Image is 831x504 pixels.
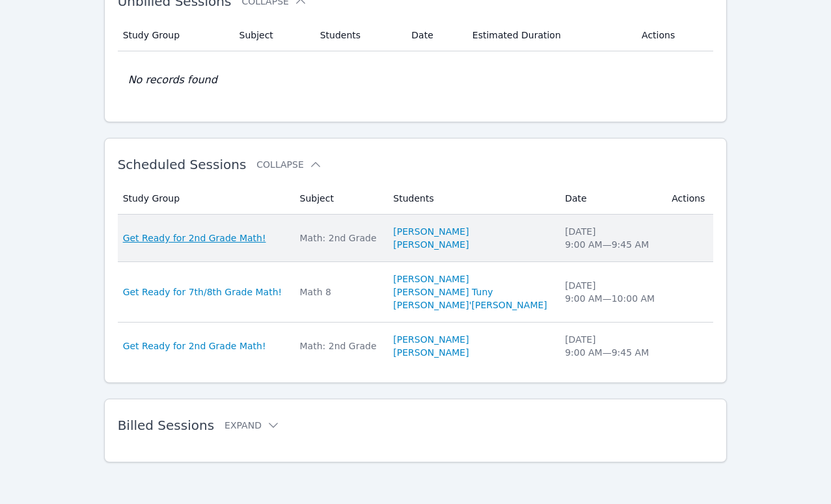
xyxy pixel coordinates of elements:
a: [PERSON_NAME] [393,333,469,346]
th: Study Group [118,20,232,51]
span: Scheduled Sessions [118,157,247,172]
td: No records found [118,51,714,109]
tr: Get Ready for 2nd Grade Math!Math: 2nd Grade[PERSON_NAME][PERSON_NAME][DATE]9:00 AM—9:45 AM [118,215,714,262]
th: Date [403,20,465,51]
th: Study Group [118,183,292,215]
th: Students [385,183,557,215]
span: Billed Sessions [118,418,214,433]
th: Actions [664,183,713,215]
div: [DATE] 9:00 AM — 9:45 AM [565,333,656,359]
button: Collapse [256,158,321,171]
div: Math: 2nd Grade [300,339,378,352]
a: [PERSON_NAME] [393,238,469,251]
th: Estimated Duration [465,20,634,51]
tr: Get Ready for 2nd Grade Math!Math: 2nd Grade[PERSON_NAME][PERSON_NAME][DATE]9:00 AM—9:45 AM [118,323,714,369]
div: [DATE] 9:00 AM — 9:45 AM [565,225,656,251]
div: [DATE] 9:00 AM — 10:00 AM [565,279,656,305]
th: Students [312,20,404,51]
a: [PERSON_NAME] [393,225,469,238]
a: [PERSON_NAME] Tuny [393,285,493,298]
a: [PERSON_NAME]'[PERSON_NAME] [393,298,547,312]
th: Subject [292,183,386,215]
div: Math: 2nd Grade [300,232,378,245]
div: Math 8 [300,285,378,298]
a: [PERSON_NAME] [393,272,469,285]
th: Actions [634,20,713,51]
a: [PERSON_NAME] [393,346,469,359]
a: Get Ready for 2nd Grade Math! [123,232,266,245]
a: Get Ready for 2nd Grade Math! [123,339,266,352]
a: Get Ready for 7th/8th Grade Math! [123,285,282,298]
th: Subject [232,20,312,51]
th: Date [557,183,664,215]
button: Expand [225,419,280,432]
tr: Get Ready for 7th/8th Grade Math!Math 8[PERSON_NAME][PERSON_NAME] Tuny[PERSON_NAME]'[PERSON_NAME]... [118,262,714,323]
